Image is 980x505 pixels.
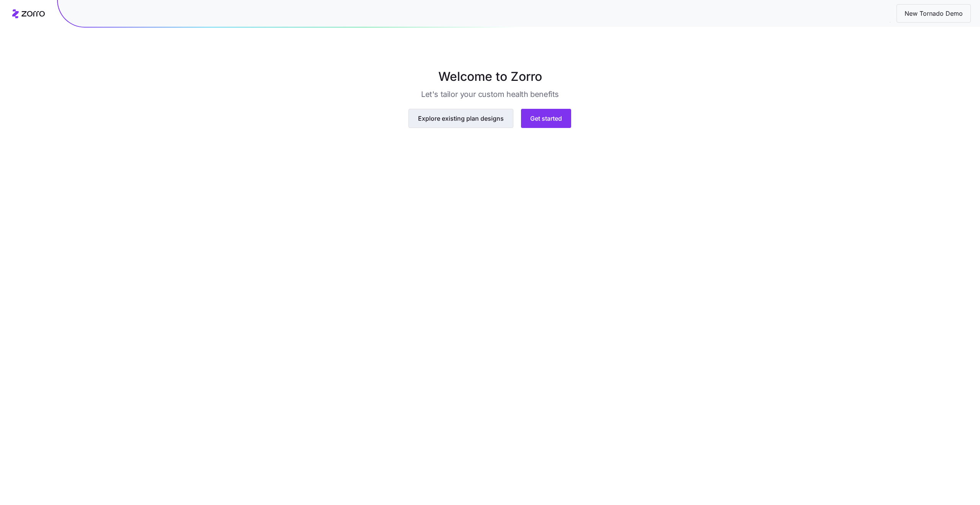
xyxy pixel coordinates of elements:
span: New Tornado Demo [898,9,969,18]
span: Explore existing plan designs [418,123,504,133]
h1: Welcome to Zorro [300,67,680,86]
img: stellaHeroImage [330,103,649,112]
button: Explore existing plan designs [408,118,513,138]
button: Get started [521,118,571,138]
span: Get started [530,123,562,133]
h3: Let's tailor your custom health benefits [421,89,559,100]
